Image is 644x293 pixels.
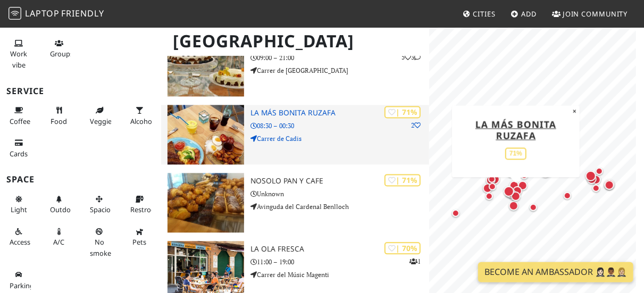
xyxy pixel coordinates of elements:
div: Map marker [539,166,553,180]
h3: Service [6,86,155,96]
h1: [GEOGRAPHIC_DATA] [164,27,428,56]
p: Carrer de [GEOGRAPHIC_DATA] [250,65,429,76]
div: Map marker [585,172,599,186]
h3: La Ola Fresca [250,245,429,254]
a: La Más Bonita Ruzafa | 71% 2 La Más Bonita Ruzafa 08:30 – 00:30 Carrer de Cadis [161,105,430,164]
span: Friendly [61,7,104,19]
div: Map marker [542,165,556,179]
div: Map marker [509,189,523,203]
div: Map marker [481,181,495,195]
span: Parking [10,281,34,290]
div: Map marker [583,169,598,183]
span: Outdoor area [50,205,78,214]
div: Map marker [527,201,540,214]
button: Outdoor [47,190,72,219]
span: Food [51,116,67,126]
p: Avinguda del Cardenal Benlloch [250,202,429,212]
button: Spacious [87,190,112,219]
a: Nosolo Pan Y Cafe | 71% Nosolo Pan Y Cafe Unknown Avinguda del Cardenal Benlloch [161,173,430,232]
button: No smoke [87,223,112,262]
span: Credit cards [10,149,28,158]
p: 2 [411,120,421,130]
a: Cities [458,4,500,23]
div: 71% [505,147,526,160]
span: Spacious [90,205,118,214]
p: Unknown [250,189,429,199]
div: Map marker [486,180,499,193]
div: Map marker [518,169,531,182]
div: Map marker [522,165,535,178]
button: Accessible [6,223,31,251]
div: Map marker [602,177,617,192]
span: Veggie [90,116,112,126]
button: Cards [6,134,31,162]
h3: Space [6,174,155,185]
a: La Más Bonita Ruzafa [475,118,556,141]
div: Map marker [520,166,532,179]
div: Map marker [505,168,517,180]
span: Group tables [50,49,73,58]
img: LaptopFriendly [9,7,21,20]
p: 1 [409,256,421,266]
span: Cities [473,9,496,19]
div: Map marker [486,173,498,186]
button: Groups [47,35,72,63]
span: Accessible [10,237,41,247]
div: Map marker [484,173,498,187]
button: Work vibe [6,35,31,73]
div: Map marker [507,199,521,213]
span: Restroom [130,205,162,214]
div: Map marker [593,165,606,178]
a: Add [507,4,541,23]
p: Carrer de Cadis [250,133,429,144]
button: Light [6,190,31,219]
div: | 71% [384,174,421,186]
div: | 71% [384,106,421,118]
button: A/C [47,223,72,251]
p: Carrer del Músic Magenti [250,270,429,280]
button: Pets [127,223,152,251]
div: Map marker [590,182,603,195]
button: Alcohol [127,102,152,130]
div: Map marker [503,186,517,200]
p: 08:30 – 00:30 [250,121,429,131]
button: Restroom [127,190,152,219]
div: Map marker [603,178,616,192]
span: Alcohol [130,116,154,126]
img: Nosolo Pan Y Cafe [168,173,244,232]
div: Map marker [501,184,516,199]
span: Add [522,9,537,19]
img: La Más Bonita Ruzafa [168,105,244,164]
a: LaptopFriendly LaptopFriendly [9,5,104,23]
div: Map marker [449,207,462,220]
span: People working [10,49,27,69]
div: Map marker [561,189,574,202]
div: | 70% [384,242,421,254]
div: Map marker [511,184,524,198]
span: Pet friendly [132,237,146,247]
div: Map marker [483,190,496,203]
span: Join Community [563,9,628,19]
h3: Nosolo Pan Y Cafe [250,177,429,186]
p: 11:00 – 19:00 [250,257,429,267]
button: Close popup [570,105,580,117]
span: Natural light [11,205,27,214]
button: Veggie [87,102,112,130]
span: Laptop [25,7,60,19]
button: Coffee [6,102,31,130]
div: Map marker [505,164,518,178]
span: Air conditioned [53,237,64,247]
h3: Community [6,19,155,29]
h3: La Más Bonita Ruzafa [250,108,429,118]
a: Join Community [548,4,632,23]
span: Coffee [10,116,30,126]
button: Food [47,102,72,130]
span: Smoke free [90,237,111,257]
